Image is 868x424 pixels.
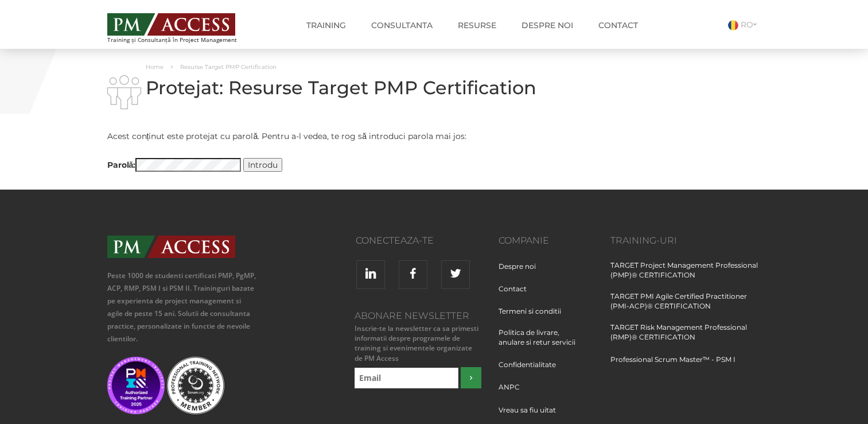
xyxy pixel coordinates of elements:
[499,284,535,305] a: Contact
[590,14,647,37] a: Contact
[107,10,258,43] a: Training și Consultanță în Project Management
[107,75,141,109] img: i-02.png
[107,357,165,414] img: PMI
[107,269,258,345] p: Peste 1000 de studenti certificati PMP, PgMP, ACP, RMP, PSM I si PSM II. Traininguri bazate pe ex...
[499,306,570,327] a: Termeni si conditii
[610,322,761,353] a: TARGET Risk Management Professional (RMP)® CERTIFICATION
[499,360,565,381] a: Confidentialitate
[275,236,434,246] h3: Conecteaza-te
[499,382,528,403] a: ANPC
[363,14,441,37] a: Consultanta
[243,158,282,172] input: Introdu
[499,327,593,359] a: Politica de livrare, anulare si retur servicii
[499,236,593,246] h3: Companie
[728,20,761,30] a: RO
[107,78,538,98] h1: Protejat: Resurse Target PMP Certification
[167,357,224,414] img: Scrum
[355,368,458,388] input: Email
[728,20,738,30] img: Romana
[107,129,538,144] p: Acest conținut este protejat cu parolă. Pentru a-l vedea, te rog să introduci parola mai jos:
[610,291,761,322] a: TARGET PMI Agile Certified Practitioner (PMI-ACP)® CERTIFICATION
[352,323,481,363] small: Inscrie-te la newsletter ca sa primesti informatii despre programele de training si evenimentele ...
[610,260,761,291] a: TARGET Project Management Professional (PMP)® CERTIFICATION
[610,236,761,246] h3: Training-uri
[107,13,235,36] img: PM ACCESS - Echipa traineri si consultanti certificati PMP: Narciss Popescu, Mihai Olaru, Monica ...
[135,158,241,172] input: Parolă:
[499,261,544,283] a: Despre noi
[107,37,258,43] span: Training și Consultanță în Project Management
[352,311,481,321] h3: Abonare Newsletter
[610,354,735,376] a: Professional Scrum Master™ - PSM I
[107,236,235,258] img: PMAccess
[513,14,582,37] a: Despre noi
[146,63,164,71] a: Home
[449,14,505,37] a: Resurse
[180,63,277,71] span: Resurse Target PMP Certification
[298,14,355,37] a: Training
[107,158,242,172] label: Parolă:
